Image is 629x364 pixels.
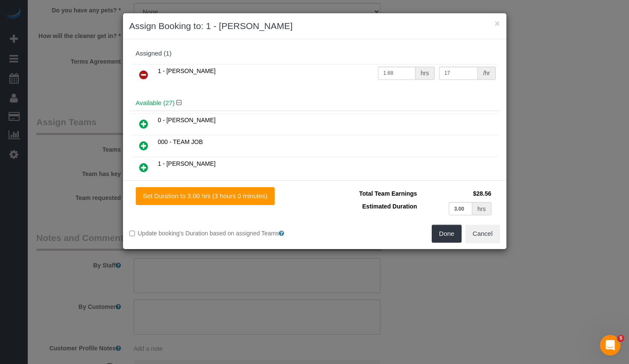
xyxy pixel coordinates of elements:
[136,100,494,107] h4: Available (27)
[419,187,494,200] td: $28.56
[478,67,495,80] div: /hr
[158,138,203,145] span: 000 - TEAM JOB
[321,187,419,200] td: Total Team Earnings
[472,202,491,215] div: hrs
[129,229,308,238] label: Update booking's Duration based on assigned Teams
[362,203,417,210] span: Estimated Duration
[432,225,462,243] button: Done
[158,68,216,74] span: 1 - [PERSON_NAME]
[617,335,624,342] span: 5
[129,231,135,236] input: Update booking's Duration based on assigned Teams
[494,19,500,28] button: ×
[465,225,500,243] button: Cancel
[129,20,500,32] h3: Assign Booking to: 1 - [PERSON_NAME]
[136,50,494,57] div: Assigned (1)
[158,117,216,123] span: 0 - [PERSON_NAME]
[600,335,620,355] iframe: Intercom live chat
[136,187,275,205] button: Set Duration to 3.00 hrs (3 hours 0 minutes)
[158,160,216,167] span: 1 - [PERSON_NAME]
[415,67,434,80] div: hrs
